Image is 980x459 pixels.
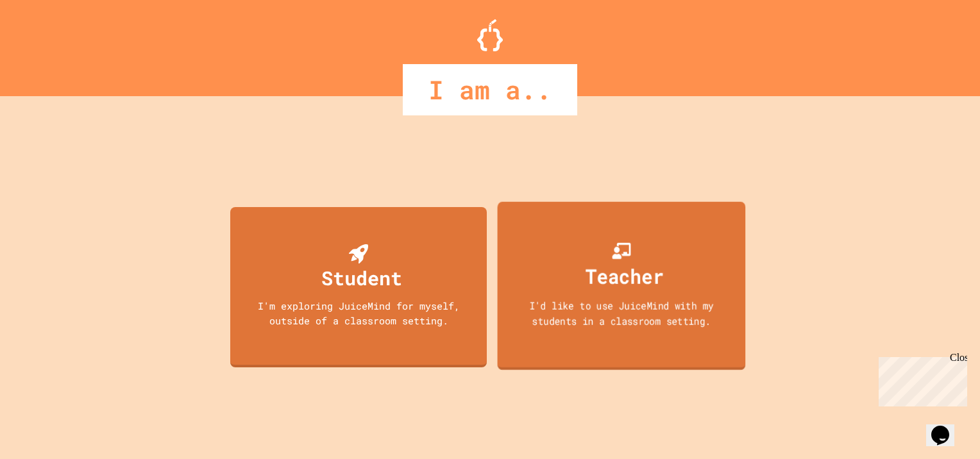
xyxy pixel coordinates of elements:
div: I'm exploring JuiceMind for myself, outside of a classroom setting. [243,299,474,328]
div: Teacher [586,261,664,291]
iframe: chat widget [874,352,967,406]
div: I'd like to use JuiceMind with my students in a classroom setting. [510,298,733,328]
img: Logo.svg [477,19,503,51]
div: Student [321,263,402,292]
div: Chat with us now!Close [5,5,89,81]
iframe: chat widget [926,408,967,446]
div: I am a.. [403,64,577,115]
